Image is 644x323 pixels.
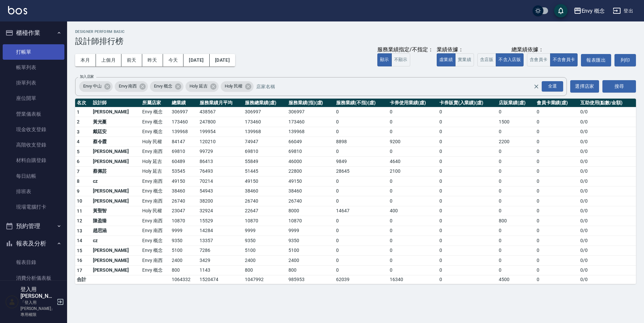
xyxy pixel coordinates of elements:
[388,265,438,275] td: 0
[581,54,611,66] button: 報表匯出
[477,46,578,53] div: 總業績依據：
[5,295,19,309] img: Person
[437,53,455,66] button: 虛業績
[198,186,243,196] td: 54943
[579,157,636,167] td: 0 / 0
[20,300,55,318] p: 「登入用[PERSON_NAME]」專用權限
[170,196,198,206] td: 26740
[3,44,64,60] a: 打帳單
[243,246,287,256] td: 5100
[334,246,388,256] td: 0
[115,83,141,90] span: Envy 南西
[497,166,535,176] td: 0
[170,127,198,137] td: 139968
[497,206,535,216] td: 0
[438,196,497,206] td: 0
[91,117,141,127] td: 黃光蔓
[388,256,438,266] td: 0
[198,117,243,127] td: 247800
[438,246,497,256] td: 0
[121,54,142,66] button: 前天
[141,186,170,196] td: Envy 概念
[287,147,334,157] td: 69810
[91,157,141,167] td: [PERSON_NAME]
[535,99,579,107] th: 會員卡業績(虛)
[141,127,170,137] td: Envy 概念
[579,99,636,107] th: 互助使用(點數/金額)
[170,246,198,256] td: 5100
[91,216,141,226] td: 陳盈臻
[243,137,287,147] td: 74947
[77,169,79,174] span: 7
[334,216,388,226] td: 0
[388,127,438,137] td: 0
[582,7,605,15] div: Envy 概念
[243,107,287,117] td: 306997
[287,137,334,147] td: 66049
[3,122,64,137] a: 現金收支登錄
[91,176,141,186] td: cz
[198,265,243,275] td: 1143
[579,127,636,137] td: 0 / 0
[141,196,170,206] td: Envy 南西
[535,137,579,147] td: 0
[141,216,170,226] td: Envy 南西
[3,184,64,199] a: 排班表
[287,246,334,256] td: 5100
[141,246,170,256] td: Envy 概念
[170,216,198,226] td: 10870
[198,127,243,137] td: 199954
[198,196,243,206] td: 38200
[579,166,636,176] td: 0 / 0
[579,256,636,266] td: 0 / 0
[438,265,497,275] td: 0
[388,157,438,167] td: 4640
[198,107,243,117] td: 438567
[334,117,388,127] td: 0
[579,216,636,226] td: 0 / 0
[170,265,198,275] td: 800
[287,117,334,127] td: 173460
[287,99,334,107] th: 服務業績(指)(虛)
[77,218,83,223] span: 12
[198,137,243,147] td: 120210
[141,236,170,246] td: Envy 概念
[287,216,334,226] td: 10870
[141,157,170,167] td: Holy 延吉
[243,117,287,127] td: 173460
[79,81,113,92] div: Envy 中山
[20,286,55,300] h5: 登入用[PERSON_NAME]
[141,176,170,186] td: Envy 南西
[91,236,141,246] td: cz
[150,81,183,92] div: Envy 概念
[334,196,388,206] td: 0
[535,117,579,127] td: 0
[438,137,497,147] td: 0
[438,157,497,167] td: 0
[438,147,497,157] td: 0
[438,166,497,176] td: 0
[438,99,497,107] th: 卡券販賣(入業績)(虛)
[550,53,578,66] button: 不含會員卡
[91,107,141,117] td: [PERSON_NAME]
[535,157,579,167] td: 0
[334,147,388,157] td: 0
[334,99,388,107] th: 服務業績(不指)(虛)
[170,166,198,176] td: 53545
[527,53,550,66] button: 含會員卡
[3,137,64,153] a: 高階收支登錄
[77,119,79,124] span: 2
[388,166,438,176] td: 2100
[579,107,636,117] td: 0 / 0
[243,166,287,176] td: 51445
[91,206,141,216] td: 黃聖智
[388,117,438,127] td: 0
[579,265,636,275] td: 0 / 0
[287,107,334,117] td: 306997
[141,99,170,107] th: 所屬店家
[141,256,170,266] td: Envy 南西
[3,91,64,106] a: 座位開單
[198,147,243,157] td: 99729
[438,107,497,117] td: 0
[170,99,198,107] th: 總業績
